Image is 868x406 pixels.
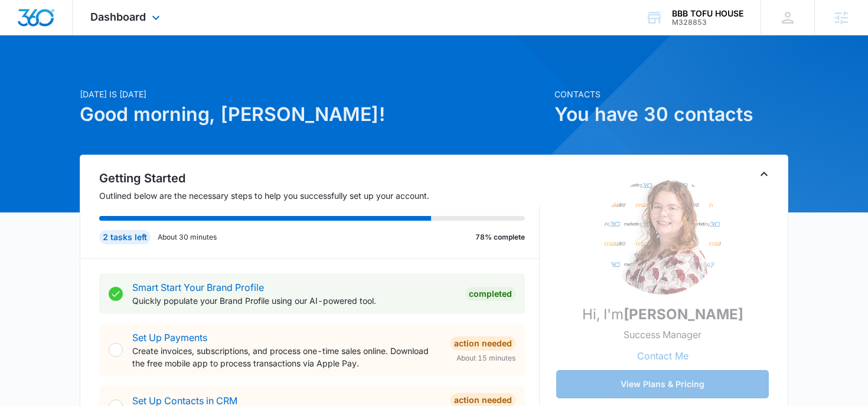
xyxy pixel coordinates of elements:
[475,232,525,243] p: 78% complete
[99,169,540,187] h2: Getting Started
[132,281,264,293] a: Smart Start Your Brand Profile
[757,167,771,181] button: Toggle Collapse
[19,31,28,40] img: website_grey.svg
[132,332,207,343] a: Set Up Payments
[130,70,199,77] div: Keywords by Traffic
[80,100,547,129] h1: Good morning, [PERSON_NAME]!
[118,68,127,78] img: tab_keywords_by_traffic_grey.svg
[99,189,540,202] p: Outlined below are the necessary steps to help you successfully set up your account.
[465,287,515,301] div: Completed
[451,336,515,351] div: Action Needed
[672,9,743,18] div: account name
[603,176,722,294] img: Cheyenne von Hoene
[625,342,700,370] button: Contact Me
[99,230,151,244] div: 2 tasks left
[33,19,58,28] div: v 4.0.24
[554,100,788,129] h1: You have 30 contacts
[31,31,130,40] div: Domain: [DOMAIN_NAME]
[90,11,146,23] span: Dashboard
[456,353,515,364] span: About 15 minutes
[19,19,28,28] img: logo_orange.svg
[32,68,41,78] img: tab_domain_overview_orange.svg
[582,304,743,325] p: Hi, I'm
[45,70,106,77] div: Domain Overview
[80,88,547,100] p: [DATE] is [DATE]
[158,232,217,243] p: About 30 minutes
[132,345,441,369] p: Create invoices, subscriptions, and process one-time sales online. Download the free mobile app t...
[554,88,788,100] p: Contacts
[624,328,701,342] p: Success Manager
[556,370,769,398] button: View Plans & Pricing
[624,306,743,323] strong: [PERSON_NAME]
[132,294,456,307] p: Quickly populate your Brand Profile using our AI-powered tool.
[672,18,743,27] div: account id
